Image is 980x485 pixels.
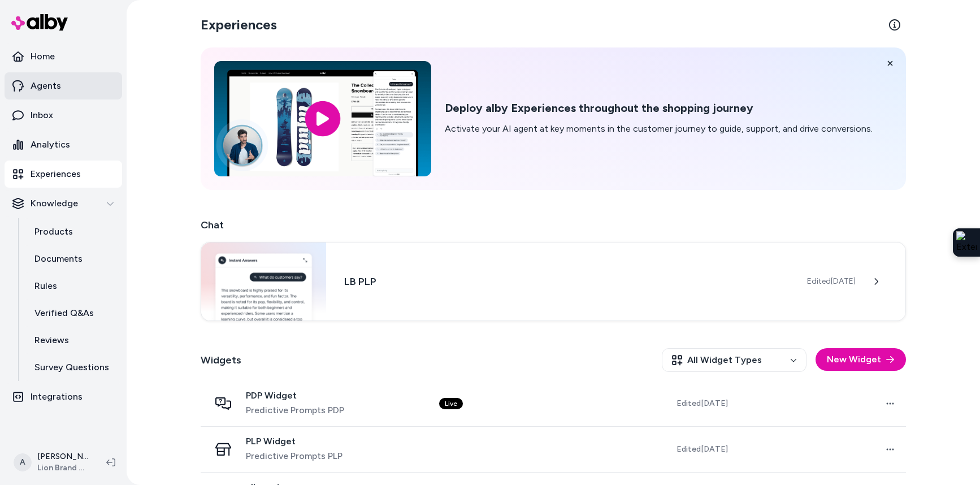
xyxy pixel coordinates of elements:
img: Extension Icon [956,231,977,254]
h2: Experiences [201,16,277,34]
button: New Widget [816,348,906,371]
div: Live [439,398,463,409]
h2: Deploy alby Experiences throughout the shopping journey [445,101,873,115]
span: PLP Widget [246,436,342,447]
a: Analytics [5,131,122,158]
button: All Widget Types [662,348,806,372]
p: Products [34,225,73,239]
span: Predictive Prompts PDP [246,404,344,417]
p: Verified Q&As [34,306,94,320]
button: Knowledge [5,190,122,217]
p: Survey Questions [34,361,109,374]
p: Experiences [31,167,81,181]
p: Rules [34,279,57,293]
img: Chat widget [201,242,326,321]
p: Agents [31,79,61,93]
span: Edited [DATE] [677,444,728,455]
a: Products [23,218,122,245]
a: Survey Questions [23,354,122,381]
h3: LB PLP [344,274,789,289]
a: Home [5,43,122,70]
span: Edited [DATE] [677,398,728,409]
p: Integrations [31,390,83,404]
p: Analytics [31,138,70,151]
button: A[PERSON_NAME]Lion Brand Yarn [7,444,97,480]
h2: Widgets [201,352,241,368]
p: Inbox [31,109,53,122]
span: PDP Widget [246,390,344,401]
h2: Chat [201,217,906,233]
span: Lion Brand Yarn [37,462,88,474]
p: Home [31,50,55,63]
a: Inbox [5,102,122,129]
a: Reviews [23,327,122,354]
p: Reviews [34,334,69,347]
p: Knowledge [31,197,78,210]
p: Activate your AI agent at key moments in the customer journey to guide, support, and drive conver... [445,122,873,136]
img: alby Logo [11,14,68,31]
p: Documents [34,252,83,266]
span: Predictive Prompts PLP [246,449,342,463]
a: Verified Q&As [23,300,122,327]
a: Agents [5,72,122,99]
a: Integrations [5,383,122,410]
p: [PERSON_NAME] [37,451,88,462]
span: A [14,453,32,471]
a: Rules [23,272,122,300]
a: Chat widgetLB PLPEdited[DATE] [201,242,906,321]
a: Experiences [5,161,122,188]
a: Documents [23,245,122,272]
span: Edited [DATE] [807,276,856,287]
